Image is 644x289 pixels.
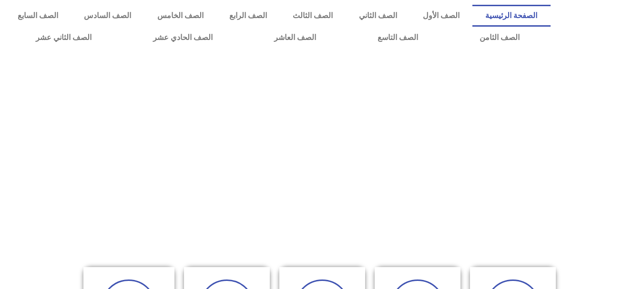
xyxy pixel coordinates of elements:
[346,5,410,27] a: الصف الثاني
[472,5,550,27] a: الصفحة الرئيسية
[122,27,243,49] a: الصف الحادي عشر
[5,5,71,27] a: الصف السابع
[280,5,346,27] a: الصف الثالث
[71,5,144,27] a: الصف السادس
[410,5,472,27] a: الصف الأول
[5,27,122,49] a: الصف الثاني عشر
[144,5,216,27] a: الصف الخامس
[347,27,449,49] a: الصف التاسع
[449,27,550,49] a: الصف الثامن
[243,27,347,49] a: الصف العاشر
[216,5,280,27] a: الصف الرابع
